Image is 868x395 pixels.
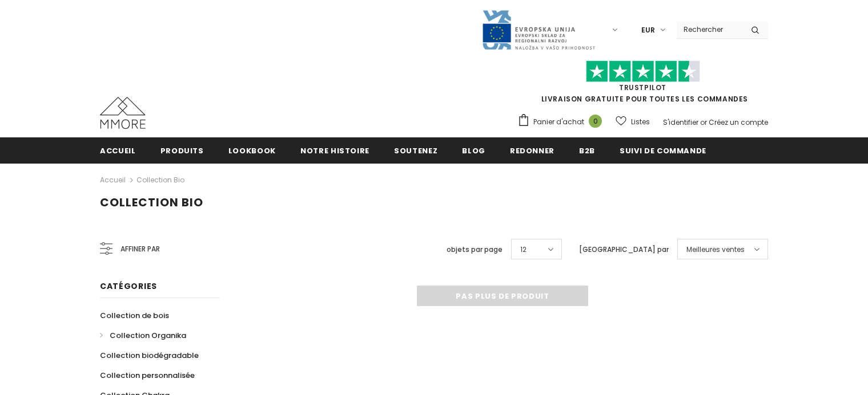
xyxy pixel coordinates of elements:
a: Javni Razpis [481,25,596,34]
span: Panier d'achat [533,116,584,128]
a: soutenez [394,137,437,163]
a: Accueil [100,173,126,187]
span: 0 [589,115,602,128]
span: Collection de bois [100,310,169,321]
span: or [700,117,707,127]
span: Collection biodégradable [100,350,199,361]
span: Meilleures ventes [686,244,745,255]
span: Accueil [100,145,136,156]
a: Créez un compte [709,117,768,127]
img: Faites confiance aux étoiles pilotes [586,60,700,83]
a: Produits [160,137,204,163]
span: Affiner par [120,243,160,255]
span: Collection Organika [110,330,186,341]
span: B2B [579,145,595,156]
a: Blog [462,137,485,163]
a: Collection Organika [100,325,186,345]
span: Blog [462,145,485,156]
span: Redonner [510,145,554,156]
a: Accueil [100,137,136,163]
img: Cas MMORE [100,97,146,129]
label: objets par page [447,244,503,255]
span: Listes [631,116,650,128]
a: Collection biodégradable [100,345,199,365]
span: Lookbook [228,145,276,156]
span: 12 [520,244,527,255]
a: B2B [579,137,595,163]
a: TrustPilot [619,83,666,92]
a: Lookbook [228,137,276,163]
span: Suivi de commande [620,145,706,156]
a: Listes [616,112,650,132]
input: Search Site [677,21,742,38]
a: Collection Bio [136,175,184,185]
span: Catégories [100,280,157,292]
span: Collection personnalisée [100,370,195,381]
span: soutenez [394,145,437,156]
img: Javni Razpis [481,9,596,51]
a: Notre histoire [300,137,369,163]
a: Collection de bois [100,306,169,325]
span: Notre histoire [300,145,369,156]
span: Produits [160,145,204,156]
a: Collection personnalisée [100,365,195,385]
a: Redonner [510,137,554,163]
span: Collection Bio [100,194,203,210]
span: LIVRAISON GRATUITE POUR TOUTES LES COMMANDES [517,66,768,104]
label: [GEOGRAPHIC_DATA] par [579,244,669,255]
span: EUR [641,25,655,36]
a: Suivi de commande [620,137,706,163]
a: S'identifier [663,117,698,127]
a: Panier d'achat 0 [517,113,608,131]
